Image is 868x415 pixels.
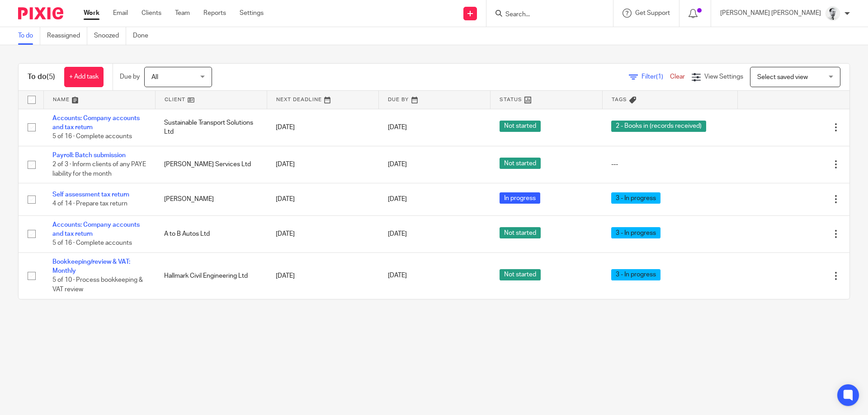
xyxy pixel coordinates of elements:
p: Due by [120,72,140,81]
span: In progress [500,192,540,204]
a: Accounts: Company accounts and tax return [52,222,140,237]
a: Snoozed [94,27,126,45]
h1: To do [28,72,55,82]
span: 3 - In progress [611,192,660,204]
a: Bookkeeping/review & VAT: Monthly [52,259,130,274]
a: Team [175,9,190,18]
a: Clients [142,9,161,18]
input: Search [505,11,586,19]
span: [DATE] [388,273,407,279]
a: Reports [203,9,226,18]
span: Not started [500,158,541,169]
span: View Settings [704,74,743,80]
a: Self assessment tax return [52,191,129,198]
span: Tags [612,97,627,102]
span: 2 of 3 · Inform clients of any PAYE liability for the month [52,161,146,177]
a: Done [133,27,155,45]
a: Work [84,9,99,18]
span: [DATE] [388,231,407,237]
div: --- [611,160,729,169]
span: (1) [656,74,663,80]
span: 4 of 14 · Prepare tax return [52,201,127,207]
span: Not started [500,121,541,132]
span: [DATE] [388,124,407,131]
p: [PERSON_NAME] [PERSON_NAME] [720,9,821,18]
span: [DATE] [388,196,407,202]
a: Reassigned [47,27,87,45]
td: [DATE] [267,146,378,183]
span: All [151,74,158,80]
span: Select saved view [757,74,808,80]
a: Clear [670,74,685,80]
a: Settings [240,9,264,18]
span: 2 - Books in (records received) [611,121,706,132]
td: [DATE] [267,109,378,146]
span: 3 - In progress [611,227,660,238]
span: 5 of 10 · Process bookkeeping & VAT review [52,277,143,293]
td: Sustainable Transport Solutions Ltd [155,109,267,146]
img: Pixie [18,7,63,19]
span: (5) [47,73,55,80]
td: A to B Autos Ltd [155,215,267,252]
a: To do [18,27,40,45]
span: Filter [642,74,670,80]
td: [DATE] [267,252,378,298]
td: [DATE] [267,183,378,215]
span: 3 - In progress [611,269,660,280]
span: Not started [500,269,541,280]
td: [PERSON_NAME] Services Ltd [155,146,267,183]
td: Hallmark Civil Engineering Ltd [155,252,267,298]
a: Accounts: Company accounts and tax return [52,115,140,131]
span: 5 of 16 · Complete accounts [52,133,132,140]
a: + Add task [64,67,104,87]
td: [DATE] [267,215,378,252]
td: [PERSON_NAME] [155,183,267,215]
img: Mass_2025.jpg [826,6,840,21]
span: Get Support [635,10,670,16]
a: Payroll: Batch submission [52,152,126,159]
a: Email [113,9,128,18]
span: Not started [500,227,541,238]
span: [DATE] [388,161,407,168]
span: 5 of 16 · Complete accounts [52,240,132,246]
